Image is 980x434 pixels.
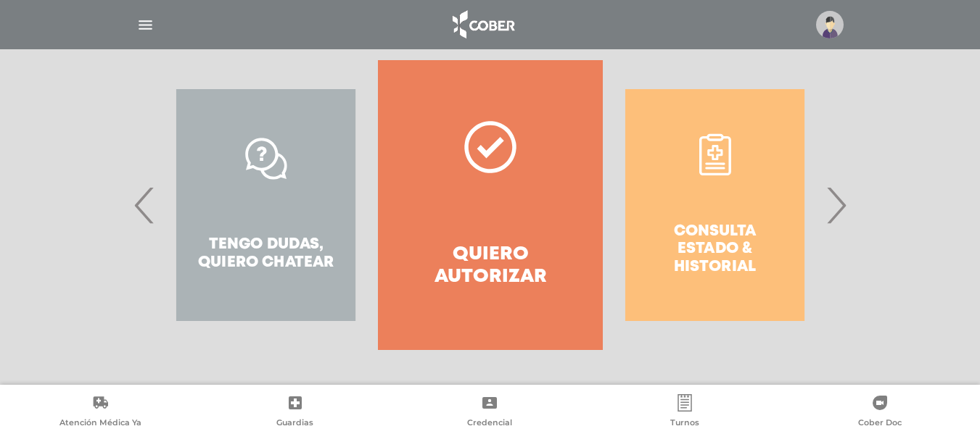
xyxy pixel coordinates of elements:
[392,394,588,431] a: Credencial
[782,394,977,431] a: Cober Doc
[198,394,393,431] a: Guardias
[588,394,783,431] a: Turnos
[276,417,313,430] span: Guardias
[378,60,602,350] a: Quiero autorizar
[404,243,576,288] h4: Quiero autorizar
[136,16,155,34] img: Cober_menu-lines-white.svg
[858,417,902,430] span: Cober Doc
[59,417,141,430] span: Atención Médica Ya
[822,166,850,244] span: Next
[670,417,699,430] span: Turnos
[3,394,198,431] a: Atención Médica Ya
[445,7,521,42] img: logo_cober_home-white.png
[816,11,844,38] img: profile-placeholder.svg
[131,166,159,244] span: Previous
[467,417,512,430] span: Credencial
